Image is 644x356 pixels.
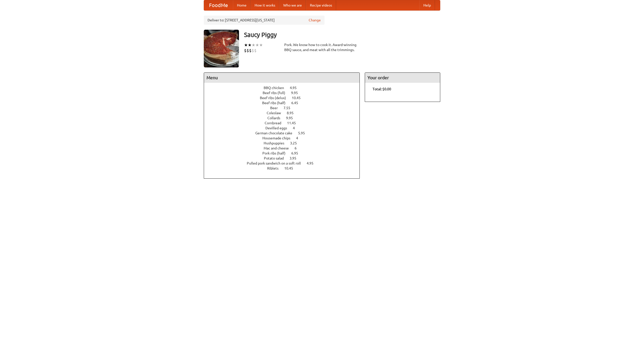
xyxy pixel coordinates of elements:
h4: Your order [365,73,440,83]
li: ★ [259,42,263,48]
a: Mac and cheese 6 [264,146,306,150]
span: 4.95 [307,161,318,165]
a: Hushpuppies 3.25 [264,141,306,145]
li: $ [247,48,249,53]
a: Recipe videos [306,0,336,10]
span: BBQ chicken [264,86,289,90]
a: Devilled eggs 4 [265,126,304,130]
span: Beef ribs (full) [263,91,290,95]
span: 5.95 [298,131,310,135]
span: Cornbread [265,121,286,125]
span: 3.95 [290,156,301,160]
div: Pork. We know how to cook it. Award-winning BBQ sauce, and meat with all the trimmings. [284,42,360,52]
a: Pork ribs (half) 6.95 [262,151,307,155]
a: Beef ribs (delux) 10.45 [260,96,310,100]
span: Potato salad [264,156,289,160]
span: Collards [267,116,285,120]
span: Riblets [267,166,284,170]
a: Potato salad 3.95 [264,156,306,160]
span: 6.95 [291,151,303,155]
span: 9.95 [286,116,298,120]
b: Total: $0.00 [373,87,391,91]
a: Help [419,0,435,10]
a: BBQ chicken 4.95 [264,86,306,90]
span: Beer [270,106,283,110]
span: 10.45 [292,96,306,100]
h3: Saucy Piggy [244,30,440,40]
div: Deliver to: [STREET_ADDRESS][US_STATE] [204,16,325,25]
a: Housemade chips 4 [262,136,307,140]
span: 11.45 [287,121,301,125]
span: German chocolate cake [255,131,297,135]
a: German chocolate cake 5.95 [255,131,314,135]
span: Devilled eggs [265,126,292,130]
a: Home [233,0,251,10]
span: 6 [295,146,302,150]
h4: Menu [204,73,359,83]
span: 10.45 [284,166,298,170]
span: 4 [293,126,300,130]
span: 3.25 [290,141,302,145]
span: Beef ribs (half) [262,101,291,105]
li: $ [244,48,247,53]
a: Pulled pork sandwich on a soft roll 4.95 [247,161,323,165]
span: 9.95 [291,91,303,95]
a: Coleslaw 8.95 [267,111,303,115]
span: 4.95 [290,86,302,90]
img: angular.jpg [204,30,239,67]
a: Collards 9.95 [267,116,302,120]
a: Beef ribs (full) 9.95 [263,91,307,95]
span: Housemade chips [262,136,295,140]
a: Who we are [279,0,306,10]
span: 7.55 [284,106,295,110]
li: $ [252,48,254,53]
li: $ [249,48,252,53]
span: Hushpuppies [264,141,289,145]
a: Beer 7.55 [270,106,300,110]
a: How it works [251,0,279,10]
a: Change [309,18,321,23]
a: Riblets 10.45 [267,166,302,170]
li: ★ [255,42,259,48]
a: Cornbread 11.45 [265,121,305,125]
li: ★ [252,42,255,48]
span: 4 [296,136,303,140]
span: Beef ribs (delux) [260,96,291,100]
span: Coleslaw [267,111,286,115]
li: ★ [248,42,252,48]
a: Beef ribs (half) 6.45 [262,101,307,105]
li: $ [254,48,257,53]
span: Pork ribs (half) [262,151,291,155]
span: Mac and cheese [264,146,294,150]
span: Pulled pork sandwich on a soft roll [247,161,306,165]
span: 6.45 [291,101,303,105]
a: FoodMe [204,0,233,10]
li: ★ [244,42,248,48]
span: 8.95 [287,111,299,115]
